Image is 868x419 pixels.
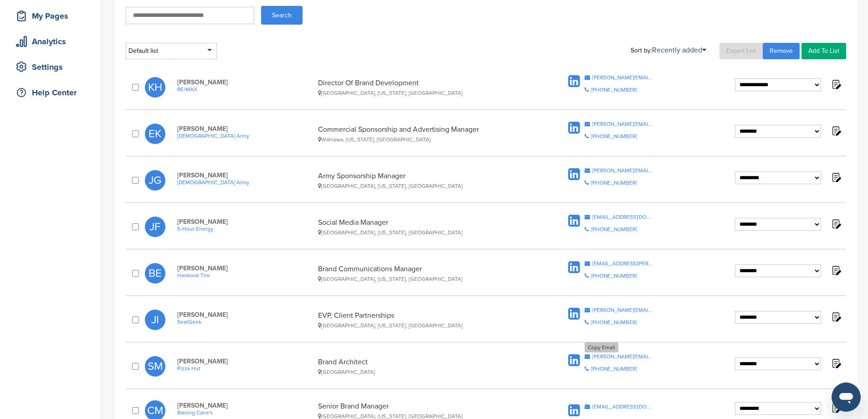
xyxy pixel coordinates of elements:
div: Brand Architect [318,357,532,375]
img: Notes [830,264,842,276]
a: Recently added [652,46,706,55]
div: [GEOGRAPHIC_DATA] [318,369,532,375]
a: 5-Hour Energy [177,226,313,232]
span: [PERSON_NAME] [177,171,313,179]
div: [GEOGRAPHIC_DATA], [US_STATE], [GEOGRAPHIC_DATA] [318,183,532,189]
span: JG [145,170,165,191]
span: JF [145,217,165,237]
div: Social Media Manager [318,218,532,236]
a: Export List [719,43,763,59]
a: Hankook Tire [177,272,313,279]
div: [GEOGRAPHIC_DATA], [US_STATE], [GEOGRAPHIC_DATA] [318,90,532,96]
div: Sort by: [631,47,706,54]
div: [PHONE_NUMBER] [591,320,637,325]
div: Analytics [14,33,91,50]
a: Analytics [9,31,91,52]
div: Copy Email [585,342,618,352]
div: Help Center [14,84,91,101]
div: Director Of Brand Development [318,78,532,96]
div: [PERSON_NAME][EMAIL_ADDRESS][PERSON_NAME][DOMAIN_NAME] [592,121,653,127]
div: [PHONE_NUMBER] [591,227,637,232]
span: [PERSON_NAME] [177,264,313,272]
a: Remove [763,43,800,59]
span: [PERSON_NAME] [177,78,313,86]
div: Commercial Sponsorship and Advertising Manager [318,125,532,143]
div: [EMAIL_ADDRESS][DOMAIN_NAME] [592,214,653,220]
div: Army Sponsorship Manager [318,171,532,189]
div: [EMAIL_ADDRESS][DOMAIN_NAME] [592,404,653,409]
div: Brand Communications Manager [318,264,532,282]
a: SeatGeek [177,319,313,325]
a: Pizza Hut [177,365,313,372]
a: [DEMOGRAPHIC_DATA] Army [177,179,313,186]
span: BE [145,263,165,284]
img: Notes [830,402,842,414]
img: Notes [830,171,842,183]
button: Search [261,6,303,25]
a: RE/MAX [177,86,313,93]
span: KH [145,77,165,98]
a: [DEMOGRAPHIC_DATA] Army [177,133,313,139]
a: Help Center [9,82,91,103]
span: [PERSON_NAME] [177,125,313,133]
div: [PERSON_NAME][EMAIL_ADDRESS][DOMAIN_NAME] [592,75,653,80]
span: EK [145,124,165,144]
img: Notes [830,311,842,322]
div: Default list [126,43,217,59]
span: JI [145,310,165,330]
div: [PHONE_NUMBER] [591,134,637,139]
img: Notes [830,357,842,369]
div: [GEOGRAPHIC_DATA], [US_STATE], [GEOGRAPHIC_DATA] [318,276,532,282]
iframe: Button to launch messaging window [832,383,861,412]
span: [PERSON_NAME] [177,311,313,319]
div: Settings [14,59,91,75]
img: Notes [830,218,842,229]
span: [PERSON_NAME] [177,402,313,409]
span: SM [145,356,165,377]
img: Notes [830,78,842,90]
div: [PERSON_NAME][EMAIL_ADDRESS][DOMAIN_NAME] [592,307,653,313]
div: [GEOGRAPHIC_DATA], [US_STATE], [GEOGRAPHIC_DATA] [318,229,532,236]
div: [EMAIL_ADDRESS][PERSON_NAME][DOMAIN_NAME] [592,261,653,266]
div: [PHONE_NUMBER] [591,273,637,279]
a: Raising Cane's [177,409,313,416]
div: [GEOGRAPHIC_DATA], [US_STATE], [GEOGRAPHIC_DATA] [318,322,532,329]
span: [PERSON_NAME] [177,357,313,365]
div: [PERSON_NAME][EMAIL_ADDRESS][PERSON_NAME][DOMAIN_NAME] [592,168,653,173]
div: Wahiawa, [US_STATE], [GEOGRAPHIC_DATA] [318,136,532,143]
div: [PHONE_NUMBER] [591,366,637,372]
div: [PERSON_NAME][EMAIL_ADDRESS][PERSON_NAME][DOMAIN_NAME] [592,354,653,359]
div: My Pages [14,8,91,24]
span: [PERSON_NAME] [177,218,313,226]
a: My Pages [9,5,91,26]
a: Add To List [801,43,846,59]
img: Notes [830,125,842,136]
div: EVP, Client Partnerships [318,311,532,329]
div: [PHONE_NUMBER] [591,87,637,93]
a: Settings [9,57,91,78]
div: [PHONE_NUMBER] [591,180,637,186]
